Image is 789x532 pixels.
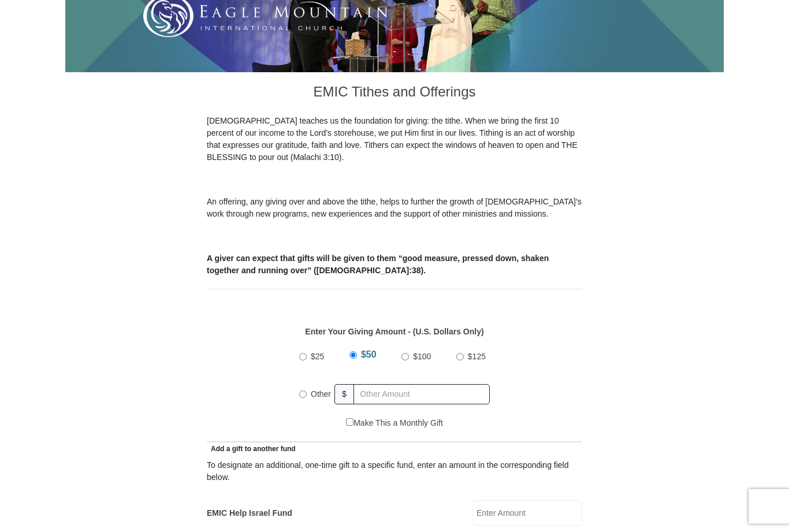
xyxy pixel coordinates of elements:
span: $ [334,385,354,405]
h3: EMIC Tithes and Offerings [207,73,582,116]
input: Enter Amount [472,501,582,526]
input: Other Amount [353,385,490,405]
strong: Enter Your Giving Amount - (U.S. Dollars Only) [305,328,483,337]
span: $100 [413,352,431,362]
p: [DEMOGRAPHIC_DATA] teaches us the foundation for giving: the tithe. When we bring the first 10 pe... [207,116,582,164]
label: Make This a Monthly Gift [346,418,443,430]
b: A giver can expect that gifts will be given to them “good measure, pressed down, shaken together ... [207,254,549,276]
span: Add a gift to another fund [207,445,296,453]
span: Other [311,390,331,399]
span: $125 [468,352,486,362]
input: Make This a Monthly Gift [346,419,353,426]
p: An offering, any giving over and above the tithe, helps to further the growth of [DEMOGRAPHIC_DAT... [207,196,582,221]
div: To designate an additional, one-time gift to a specific fund, enter an amount in the correspondin... [207,460,582,484]
span: $50 [361,350,377,360]
label: EMIC Help Israel Fund [207,508,292,520]
span: $25 [311,352,324,362]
